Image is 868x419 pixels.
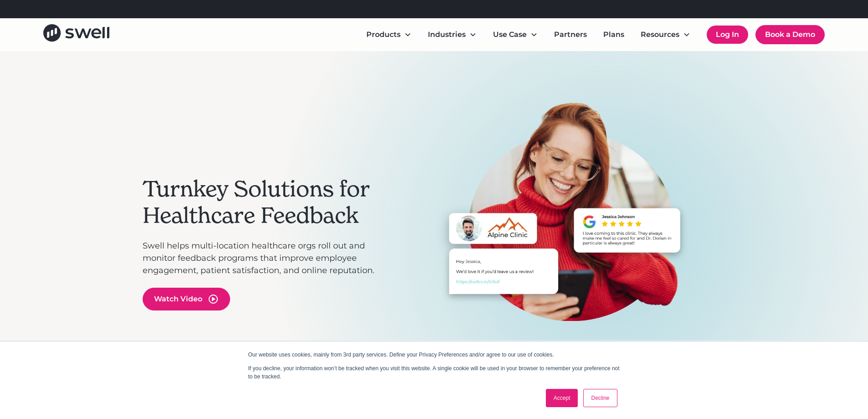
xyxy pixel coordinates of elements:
[143,240,389,277] p: Swell helps multi-location healthcare orgs roll out and monitor feedback programs that improve em...
[398,102,726,355] div: 1 of 3
[547,26,594,44] a: Partners
[583,389,617,407] a: Decline
[248,351,620,359] p: Our website uses cookies, mainly from 3rd party services. Define your Privacy Preferences and/or ...
[493,29,527,40] div: Use Case
[154,294,202,305] div: Watch Video
[755,25,825,44] a: Book a Demo
[428,29,466,40] div: Industries
[546,389,578,407] a: Accept
[43,24,109,45] a: home
[398,102,726,384] div: carousel
[143,176,389,228] h2: Turnkey Solutions for Healthcare Feedback
[143,288,230,310] a: open lightbox
[596,26,632,44] a: Plans
[366,29,401,40] div: Products
[248,364,620,381] p: If you decline, your information won’t be tracked when you visit this website. A single cookie wi...
[359,26,419,44] div: Products
[641,29,679,40] div: Resources
[486,26,545,44] div: Use Case
[421,26,484,44] div: Industries
[633,26,698,44] div: Resources
[707,26,748,44] a: Log In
